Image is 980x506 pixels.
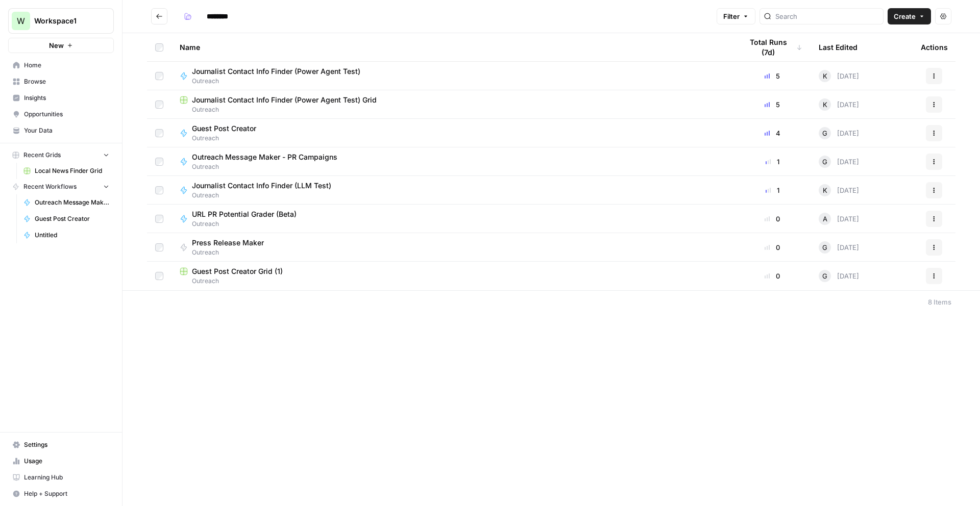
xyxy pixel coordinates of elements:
div: 4 [742,128,802,138]
span: Workspace1 [34,16,96,26]
div: [DATE] [819,241,859,254]
button: Filter [717,8,755,24]
span: Untitled [35,231,109,240]
span: Recent Grids [23,150,61,160]
div: Last Edited [819,33,857,61]
button: Create [888,8,931,24]
span: Filter [723,11,740,21]
a: Local News Finder Grid [19,163,114,179]
div: Actions [921,33,948,61]
span: Recent Workflows [23,182,77,191]
span: Outreach [192,77,369,86]
span: Help + Support [24,489,109,498]
div: [DATE] [819,70,859,82]
span: New [49,40,64,50]
a: Browse [8,73,114,90]
span: Journalist Contact Info Finder (LLM Test) [192,181,331,191]
span: Outreach [180,276,726,286]
a: Journalist Contact Info Finder (Power Agent Test) GridOutreach [180,95,726,114]
span: Outreach [192,248,272,257]
a: Guest Post Creator Grid (1)Outreach [180,266,726,286]
span: Your Data [24,126,109,135]
a: Your Data [8,122,114,139]
div: [DATE] [819,98,859,111]
a: Journalist Contact Info Finder (Power Agent Test)Outreach [180,66,726,86]
div: 0 [742,271,802,281]
div: [DATE] [819,270,859,282]
div: 5 [742,99,802,110]
span: Outreach [180,105,726,114]
span: G [822,128,827,138]
div: Name [180,33,726,61]
div: [DATE] [819,127,859,139]
span: Insights [24,93,109,103]
span: Usage [24,457,109,466]
span: Settings [24,440,109,449]
a: URL PR Potential Grader (Beta)Outreach [180,209,726,229]
a: Usage [8,453,114,469]
a: Home [8,57,114,73]
button: Go back [151,8,167,24]
div: 5 [742,71,802,81]
span: Guest Post Creator [192,123,256,134]
a: Insights [8,90,114,106]
a: Untitled [19,227,114,243]
span: URL PR Potential Grader (Beta) [192,209,297,219]
div: [DATE] [819,213,859,225]
span: Browse [24,77,109,86]
span: Guest Post Creator [35,214,109,223]
div: [DATE] [819,156,859,168]
span: Guest Post Creator Grid (1) [192,266,283,276]
a: Learning Hub [8,469,114,486]
span: G [822,271,827,281]
span: Create [894,11,916,21]
input: Search [775,11,879,21]
span: Learning Hub [24,473,109,482]
a: Guest Post Creator [19,211,114,227]
a: Press Release MakerOutreach [180,238,726,257]
div: 0 [742,242,802,252]
div: 8 Items [928,297,951,307]
span: Local News Finder Grid [35,166,109,175]
div: 1 [742,185,802,195]
span: G [822,242,827,252]
div: Total Runs (7d) [742,33,802,61]
span: K [823,99,827,110]
span: K [823,71,827,81]
span: Press Release Maker [192,238,264,248]
span: Opportunities [24,110,109,119]
button: New [8,38,114,53]
a: Settings [8,437,114,453]
span: Outreach [192,191,339,200]
div: 1 [742,157,802,167]
a: Outreach Message Maker - PR CampaignsOutreach [180,152,726,171]
span: Outreach Message Maker - PR Campaigns [35,198,109,207]
a: Opportunities [8,106,114,122]
span: Journalist Contact Info Finder (Power Agent Test) [192,66,360,77]
a: Guest Post CreatorOutreach [180,123,726,143]
button: Recent Workflows [8,179,114,194]
button: Workspace: Workspace1 [8,8,114,34]
span: A [823,214,827,224]
span: G [822,157,827,167]
span: Outreach [192,219,305,229]
span: Outreach Message Maker - PR Campaigns [192,152,337,162]
span: W [17,15,25,27]
a: Outreach Message Maker - PR Campaigns [19,194,114,211]
span: Outreach [192,162,346,171]
span: K [823,185,827,195]
span: Outreach [192,134,264,143]
div: 0 [742,214,802,224]
a: Journalist Contact Info Finder (LLM Test)Outreach [180,181,726,200]
span: Journalist Contact Info Finder (Power Agent Test) Grid [192,95,377,105]
button: Recent Grids [8,147,114,163]
span: Home [24,61,109,70]
button: Help + Support [8,486,114,502]
div: [DATE] [819,184,859,196]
